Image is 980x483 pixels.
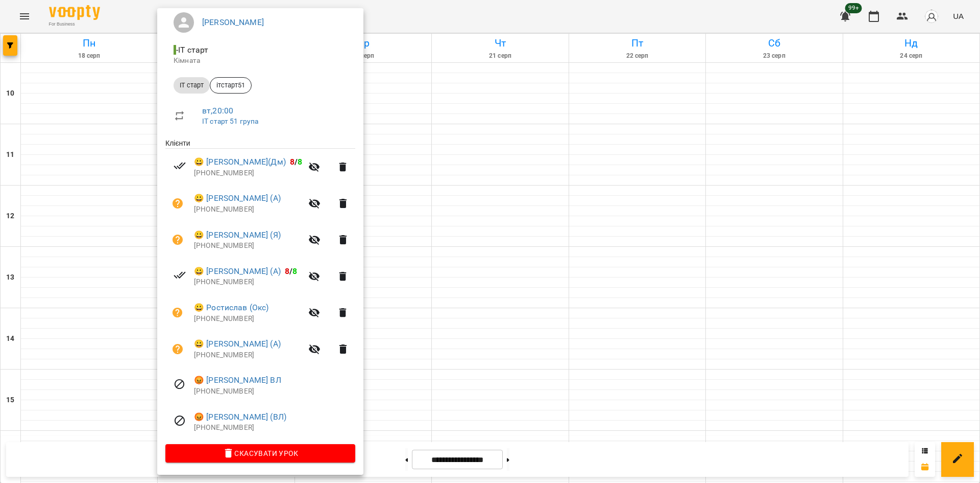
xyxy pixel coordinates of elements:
svg: Візит сплачено [174,269,186,281]
button: Візит ще не сплачено. Додати оплату? [165,337,190,361]
a: вт , 20:00 [202,106,233,116]
a: 😀 [PERSON_NAME] (А) [194,338,281,350]
span: Скасувати Урок [174,447,347,459]
button: Візит ще не сплачено. Додати оплату? [165,191,190,216]
svg: Візит скасовано [174,415,186,427]
svg: Візит скасовано [174,378,186,390]
a: 😡 [PERSON_NAME] ВЛ [194,374,281,386]
p: [PHONE_NUMBER] [194,277,302,287]
p: [PHONE_NUMBER] [194,241,302,251]
a: [PERSON_NAME] [202,17,264,27]
a: 😀 [PERSON_NAME](Дм) [194,156,286,168]
button: Візит ще не сплачено. Додати оплату? [165,227,190,252]
ul: Клієнти [165,138,355,444]
p: [PHONE_NUMBER] [194,204,302,215]
a: ІТ старт 51 група [202,117,259,125]
p: [PHONE_NUMBER] [194,314,302,324]
span: 8 [292,266,297,276]
span: 8 [298,157,302,167]
svg: Візит сплачено [174,159,186,172]
a: 😀 [PERSON_NAME] (Я) [194,229,281,241]
a: 😀 [PERSON_NAME] (А) [194,265,281,278]
button: Візит ще не сплачено. Додати оплату? [165,301,190,325]
div: ітстарт51 [210,77,252,94]
span: 8 [285,266,289,276]
span: 8 [290,157,295,167]
span: - ІТ старт [174,45,211,55]
p: Кімната [174,56,347,66]
span: ітстарт51 [210,81,251,90]
span: ІТ старт [174,81,210,90]
p: [PHONE_NUMBER] [194,423,355,433]
p: [PHONE_NUMBER] [194,386,355,397]
b: / [285,266,297,276]
a: 😀 Ростислав (Окс) [194,302,269,314]
a: 😀 [PERSON_NAME] (А) [194,192,281,204]
a: 😡 [PERSON_NAME] (ВЛ) [194,411,286,423]
button: Скасувати Урок [165,444,355,463]
p: [PHONE_NUMBER] [194,168,302,178]
p: [PHONE_NUMBER] [194,350,302,360]
b: / [290,157,302,167]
